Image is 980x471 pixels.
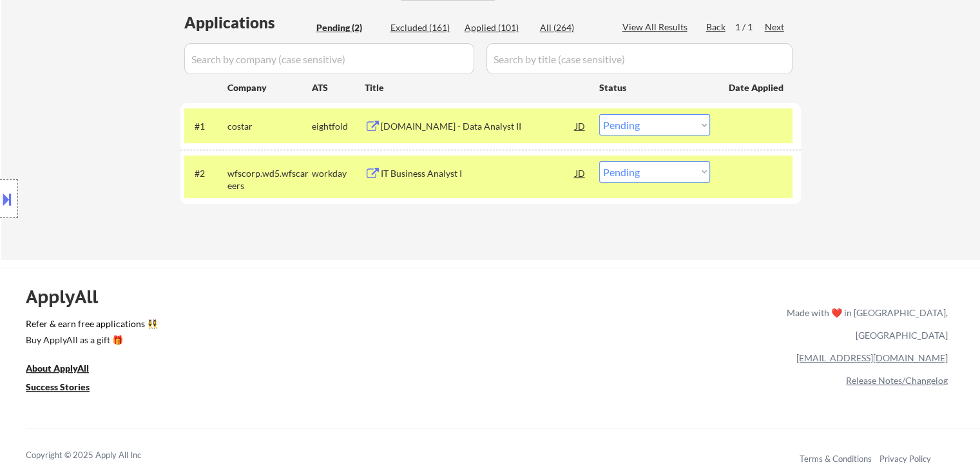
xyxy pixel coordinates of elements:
[184,15,312,30] div: Applications
[227,120,312,133] div: costar
[26,361,107,377] a: About ApplyAll
[800,454,872,464] a: Terms & Conditions
[796,352,948,363] a: [EMAIL_ADDRESS][DOMAIN_NAME]
[381,120,575,133] div: [DOMAIN_NAME] - Data Analyst II
[312,81,365,94] div: ATS
[706,21,727,34] div: Back
[765,21,785,34] div: Next
[26,449,174,462] div: Copyright © 2025 Apply All Inc
[26,336,155,345] div: Buy ApplyAll as a gift 🎁
[735,21,765,34] div: 1 / 1
[312,120,365,133] div: eightfold
[381,167,575,180] div: IT Business Analyst I
[879,454,931,464] a: Privacy Policy
[26,363,89,374] u: About ApplyAll
[574,161,587,185] div: JD
[540,21,604,34] div: All (264)
[574,114,587,137] div: JD
[26,319,517,333] a: Refer & earn free applications 👯‍♀️
[729,81,785,94] div: Date Applied
[622,21,691,34] div: View All Results
[782,301,948,346] div: Made with ❤️ in [GEOGRAPHIC_DATA], [GEOGRAPHIC_DATA]
[26,380,107,396] a: Success Stories
[227,167,312,192] div: wfscorp.wd5.wfscareers
[227,81,312,94] div: Company
[846,375,948,386] a: Release Notes/Changelog
[365,81,587,94] div: Title
[184,43,474,74] input: Search by company (case sensitive)
[465,21,529,34] div: Applied (101)
[26,333,155,349] a: Buy ApplyAll as a gift 🎁
[599,75,710,99] div: Status
[390,21,455,34] div: Excluded (161)
[486,43,793,74] input: Search by title (case sensitive)
[316,21,381,34] div: Pending (2)
[312,167,365,180] div: workday
[26,381,90,392] u: Success Stories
